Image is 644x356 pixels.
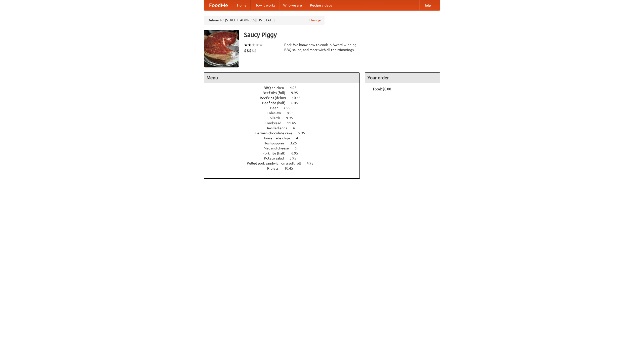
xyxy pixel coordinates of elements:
span: Housemade chips [262,136,295,140]
span: 9.95 [286,116,298,120]
li: ★ [255,42,259,48]
span: Collards [267,116,285,120]
span: 4.95 [290,86,302,90]
span: 10.45 [292,96,306,100]
span: 6.95 [291,151,303,155]
span: Pork ribs (half) [262,151,291,155]
img: angular.jpg [204,30,239,67]
a: Pulled pork sandwich on a soft roll 4.95 [247,161,323,165]
a: Home [233,0,251,10]
li: $ [249,48,252,53]
span: Beef ribs (half) [262,101,291,105]
a: Pork ribs (half) 6.95 [262,151,307,155]
span: 4 [296,136,303,140]
a: FoodMe [204,0,233,10]
span: 7.55 [284,106,295,110]
a: Recipe videos [306,0,336,10]
a: Help [419,0,435,10]
a: Mac and cheese 6 [264,146,306,150]
h3: Saucy Piggy [244,30,440,40]
li: $ [254,48,257,53]
li: $ [247,48,249,53]
span: 8.95 [287,111,299,115]
span: Beer [270,106,283,110]
span: 9.95 [291,91,303,95]
span: Beef ribs (delux) [260,96,291,100]
a: How it works [251,0,279,10]
span: 6 [295,146,302,150]
span: Riblets [267,166,284,170]
h4: Your order [365,73,440,83]
a: Riblets 10.45 [267,166,302,170]
h4: Menu [204,73,359,83]
a: Who we are [279,0,306,10]
span: 4.95 [307,161,318,165]
a: Hushpuppies 3.25 [264,141,306,145]
span: Devilled eggs [265,126,292,130]
a: Beef ribs (delux) 10.45 [260,96,310,100]
a: Beef ribs (half) 6.45 [262,101,307,105]
li: ★ [244,42,248,48]
span: 3.25 [290,141,302,145]
a: Cornbread 11.45 [265,121,305,125]
span: Beef ribs (full) [263,91,290,95]
a: German chocolate cake 5.95 [255,131,314,135]
a: Devilled eggs 4 [265,126,304,130]
a: Change [309,18,321,23]
a: Collards 9.95 [267,116,302,120]
li: ★ [248,42,252,48]
span: Hushpuppies [264,141,289,145]
a: Coleslaw 8.95 [267,111,303,115]
a: Potato salad 3.95 [264,156,306,160]
a: BBQ chicken 4.95 [264,86,306,90]
span: German chocolate cake [255,131,297,135]
div: Pork. We know how to cook it. Award-winning BBQ sauce, and meat with all the trimmings. [284,42,360,52]
li: $ [244,48,247,53]
span: Coleslaw [267,111,286,115]
li: ★ [252,42,255,48]
span: 11.45 [287,121,301,125]
span: Potato salad [264,156,289,160]
li: ★ [259,42,263,48]
span: Mac and cheese [264,146,294,150]
div: Deliver to: [STREET_ADDRESS][US_STATE] [204,16,325,25]
span: BBQ chicken [264,86,289,90]
a: Beef ribs (full) 9.95 [263,91,307,95]
span: Cornbread [265,121,286,125]
li: $ [252,48,254,53]
span: 4 [293,126,300,130]
span: 6.45 [291,101,303,105]
span: 3.95 [290,156,301,160]
span: Pulled pork sandwich on a soft roll [247,161,306,165]
span: 5.95 [298,131,310,135]
a: Housemade chips 4 [262,136,307,140]
b: Total: $0.00 [373,87,391,91]
a: Beer 7.55 [270,106,300,110]
span: 10.45 [284,166,298,170]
